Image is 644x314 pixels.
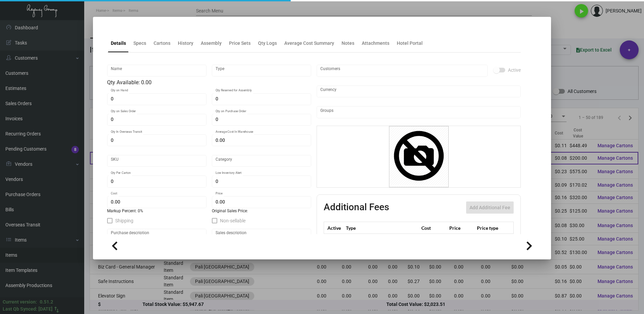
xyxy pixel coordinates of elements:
[470,205,510,210] span: Add Additional Fee
[342,40,354,47] div: Notes
[475,222,506,234] th: Price type
[258,40,277,47] div: Qty Logs
[229,40,251,47] div: Price Sets
[324,222,345,234] th: Active
[344,222,420,234] th: Type
[508,66,521,74] span: Active
[324,201,389,214] h2: Additional Fees
[115,217,133,225] span: Shipping
[397,40,423,47] div: Hotel Portal
[3,306,53,313] div: Last Qb Synced: [DATE]
[448,222,475,234] th: Price
[178,40,193,47] div: History
[201,40,222,47] div: Assembly
[220,217,246,225] span: Non-sellable
[107,78,311,87] div: Qty Available: 0.00
[40,299,53,306] div: 0.51.2
[320,109,517,115] input: Add new..
[466,201,514,214] button: Add Additional Fee
[154,40,170,47] div: Cartons
[3,299,37,306] div: Current version:
[111,40,126,47] div: Details
[284,40,334,47] div: Average Cost Summary
[362,40,389,47] div: Attachments
[420,222,447,234] th: Cost
[320,68,484,73] input: Add new..
[133,40,146,47] div: Specs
